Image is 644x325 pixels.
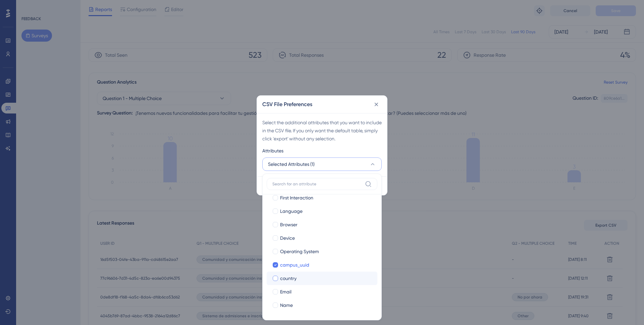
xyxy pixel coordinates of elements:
span: Browser [280,221,298,229]
span: Language [280,207,303,215]
span: country [280,274,297,282]
input: Search for an attribute [272,181,362,187]
span: Operating System [280,247,319,256]
span: Email [280,288,291,296]
span: Selected Attributes (1) [268,160,315,168]
span: Device [280,234,295,242]
span: Name [280,301,293,309]
span: First Interaction [280,194,313,202]
div: Select the additional attributes that you want to include in the CSV file. If you only want the d... [262,119,382,143]
span: campus_uuid [280,261,309,269]
span: Attributes [262,147,283,155]
h2: CSV File Preferences [262,100,312,108]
